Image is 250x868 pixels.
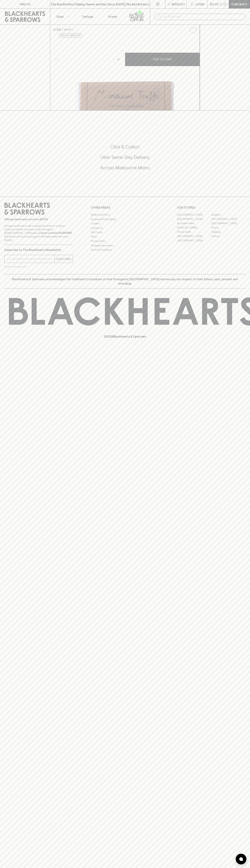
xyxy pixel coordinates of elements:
[211,217,246,221] a: [GEOGRAPHIC_DATA]
[91,213,159,217] a: Bottle Drop FAQ's
[4,154,246,160] h5: Uber Same-Day Delivery
[211,221,246,225] a: [GEOGRAPHIC_DATA]
[4,144,246,150] h5: Click & Collect
[224,3,226,5] p: 0
[64,28,72,31] a: SHOP
[153,57,172,61] p: ADD TO CART
[195,2,204,6] p: Login
[55,255,73,263] button: SUBSCRIBE
[53,28,61,31] a: HOME
[56,14,64,19] p: Shop
[4,218,73,221] p: Sibling owned and run since [DATE]
[108,14,117,19] p: Stores
[177,230,211,234] a: Fitzroy North
[91,217,159,221] a: Business & Bulk Gifting
[100,9,125,24] a: Stores
[91,221,159,226] a: Careers
[4,224,73,242] p: It is against the law to sell or supply alcohol to, or to obtain alcohol on behalf of a person un...
[177,221,211,225] a: Brunswick West
[231,2,247,6] p: Checkout
[4,165,246,171] h5: Across Melbourne Metro
[91,243,159,248] a: Shipping Information
[188,26,198,35] button: Add to wishlist
[125,53,200,66] button: ADD TO CART
[4,248,73,252] p: Subscribe to The Blackhearts Newsletter
[177,238,211,243] a: [GEOGRAPHIC_DATA]
[39,231,72,234] strong: Liquor License #32064953
[4,130,246,189] div: Call to action block
[56,257,71,261] p: SUBSCRIBE
[172,2,185,6] p: Wishlist
[91,230,159,235] a: Gift Cards
[91,239,159,243] a: Privacy Policy
[177,213,211,217] a: [GEOGRAPHIC_DATA]
[239,857,243,861] img: bubble-icon
[177,234,211,238] a: [GEOGRAPHIC_DATA]
[7,277,243,286] p: Blackhearts & Sparrows acknowledges the traditional Custodians of land throughout [GEOGRAPHIC_DAT...
[177,205,246,210] p: OUR STORES
[91,226,159,230] a: Contact Us
[211,234,246,238] a: Prahran
[50,9,75,24] button: Shop
[211,230,246,234] a: Geelong
[163,14,243,20] input: Try "Pinot noir"
[59,33,82,38] button: Add to wishlist
[210,2,218,6] p: $0.00
[82,14,93,19] p: Tastings
[19,2,31,6] p: FIND US
[50,37,200,110] img: 3440.png
[177,225,211,230] a: [PERSON_NAME]
[4,265,73,268] p: We will never spam you
[211,213,246,217] a: Braddon
[75,9,100,24] a: Tastings
[91,235,159,239] a: FAQ's
[7,256,55,262] input: e.g. jane@blackheartsandsparrows.com.au
[91,205,159,210] p: OTHER AREAS
[211,225,246,230] a: Fitzroy
[91,248,159,252] a: Terms & Conditions
[177,217,211,221] a: [GEOGRAPHIC_DATA]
